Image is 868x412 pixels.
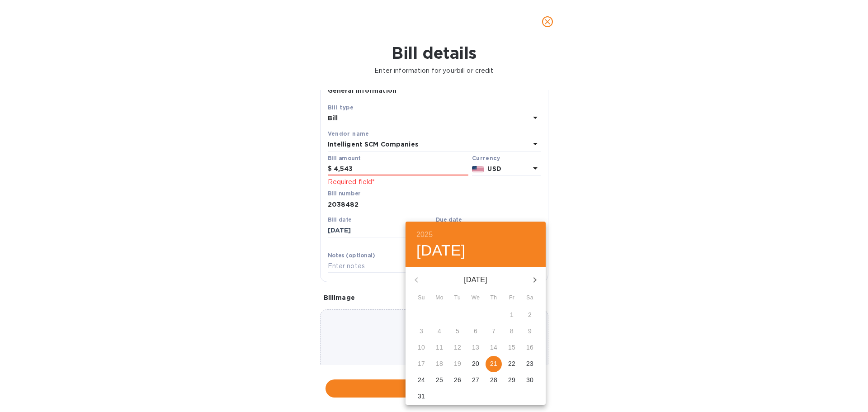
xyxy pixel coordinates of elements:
button: 28 [486,372,502,388]
button: 24 [413,372,429,388]
button: 25 [431,372,448,388]
button: 21 [486,356,502,372]
span: Mo [431,294,448,303]
p: 24 [418,375,425,384]
p: 29 [508,375,515,384]
button: [DATE] [416,241,466,260]
p: 27 [472,375,479,384]
button: 27 [467,372,484,388]
button: 23 [522,356,538,372]
p: [DATE] [427,275,524,285]
span: Su [413,294,429,303]
button: 30 [522,372,538,388]
p: 31 [418,392,425,401]
p: 30 [526,375,533,384]
span: We [467,294,484,303]
p: 28 [490,375,497,384]
button: 31 [413,388,429,405]
button: 26 [449,372,466,388]
p: 26 [454,375,461,384]
span: Fr [504,294,520,303]
p: 25 [436,375,443,384]
button: 2025 [416,228,433,241]
span: Tu [449,294,466,303]
button: 29 [504,372,520,388]
span: Th [486,294,502,303]
p: 21 [490,359,497,368]
button: 22 [504,356,520,372]
p: 23 [526,359,533,368]
p: 22 [508,359,515,368]
p: 20 [472,359,479,368]
span: Sa [522,294,538,303]
button: 20 [467,356,484,372]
